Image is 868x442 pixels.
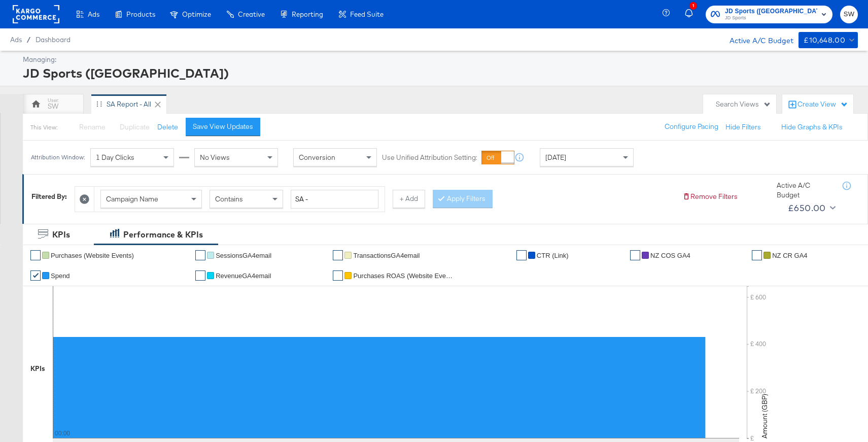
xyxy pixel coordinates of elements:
div: Drag to reorder tab [96,101,102,107]
div: Attribution Window: [30,154,85,161]
button: SW [840,6,858,23]
a: ✔ [333,250,343,260]
div: JD Sports ([GEOGRAPHIC_DATA]) [23,64,855,82]
span: Ads [88,10,99,18]
button: Configure Pacing [657,118,725,136]
div: £650.00 [788,200,826,216]
span: Rename [79,122,106,131]
span: RevenueGA4email [216,272,271,280]
div: Managing: [23,55,855,64]
div: Active A/C Budget [777,181,832,199]
div: SA Report - All [107,99,151,109]
label: Use Unified Attribution Setting: [382,153,477,162]
a: ✔ [516,250,527,260]
button: 1 [683,5,701,24]
a: ✔ [752,250,762,260]
span: JD Sports ([GEOGRAPHIC_DATA]) [725,6,817,17]
a: ✔ [195,250,205,260]
span: / [22,36,36,44]
span: Contains [215,194,243,203]
div: 1 [689,2,697,10]
a: ✔ [630,250,640,260]
span: Spend [51,272,70,280]
button: Hide Graphs & KPIs [781,122,843,132]
div: SW [48,101,58,111]
div: KPIs [30,364,45,373]
button: + Add [393,190,425,208]
a: ✔ [30,270,41,281]
span: SW [844,9,854,20]
span: SessionsGA4email [216,252,271,259]
span: Purchases (Website Events) [51,252,134,259]
button: £10,648.00 [798,32,858,48]
span: JD Sports [725,14,817,22]
button: Hide Filters [725,122,761,132]
span: Ads [10,36,22,44]
span: CTR (Link) [537,252,569,259]
button: £650.00 [784,200,838,216]
div: £10,648.00 [804,34,845,47]
span: TransactionsGA4email [353,252,420,259]
div: Performance & KPIs [123,229,203,241]
a: ✔ [333,270,343,281]
button: Delete [157,122,178,132]
span: Reporting [292,10,323,18]
text: Amount (GBP) [760,394,769,438]
span: Creative [238,10,265,18]
span: Purchases ROAS (Website Events) [353,272,455,280]
div: KPIs [52,229,70,241]
button: JD Sports ([GEOGRAPHIC_DATA])JD Sports [706,6,832,23]
span: Campaign Name [106,194,158,203]
span: Optimize [182,10,211,18]
a: Dashboard [36,36,71,44]
span: Feed Suite [350,10,384,18]
a: ✔ [195,270,205,281]
button: Remove Filters [682,192,738,201]
span: NZ COS GA4 [650,252,690,259]
div: Save View Updates [193,122,253,131]
span: NZ CR GA4 [772,252,807,259]
a: ✔ [30,250,41,260]
div: Active A/C Budget [719,32,793,47]
input: Enter a search term [291,190,378,209]
div: Create View [797,99,848,110]
span: [DATE] [545,153,566,162]
span: Conversion [299,153,335,162]
span: No Views [200,153,230,162]
div: Filtered By: [31,192,67,201]
span: 1 Day Clicks [96,153,134,162]
button: Save View Updates [186,118,260,136]
div: This View: [30,123,57,131]
div: Search Views [716,99,771,109]
span: Duplicate [120,122,150,131]
span: Products [126,10,155,18]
